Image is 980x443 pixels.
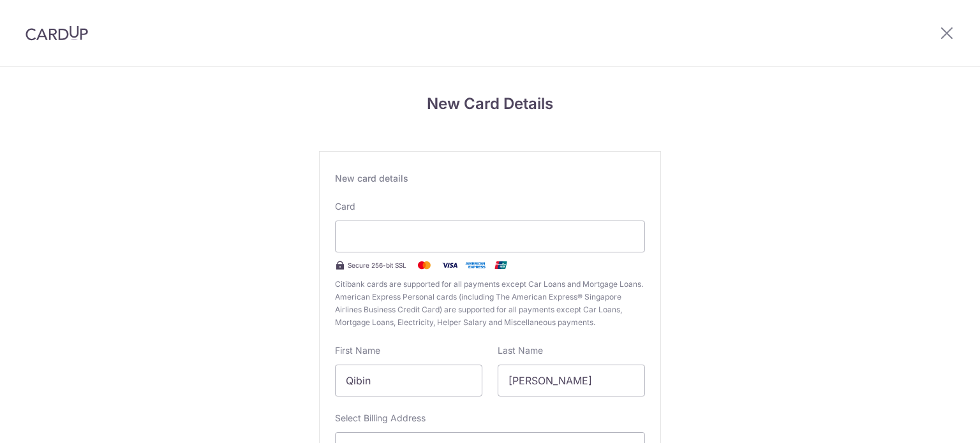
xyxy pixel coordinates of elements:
[498,344,543,357] label: Last Name
[498,365,645,396] input: Cardholder Last Name
[437,258,463,273] img: Visa
[335,172,645,185] div: New card details
[348,260,406,270] span: Secure 256-bit SSL
[26,25,88,41] img: CardUp
[488,258,514,273] img: .alt.unionpay
[319,92,661,115] h4: New Card Details
[335,365,482,396] input: Cardholder First Name
[335,412,426,425] label: Select Billing Address
[335,200,355,213] label: Card
[335,278,645,329] span: Citibank cards are supported for all payments except Car Loans and Mortgage Loans. American Expre...
[898,405,967,437] iframe: Opens a widget where you can find more information
[412,258,437,273] img: Mastercard
[463,258,488,273] img: .alt.amex
[346,229,634,244] iframe: Secure card payment input frame
[335,344,380,357] label: First Name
